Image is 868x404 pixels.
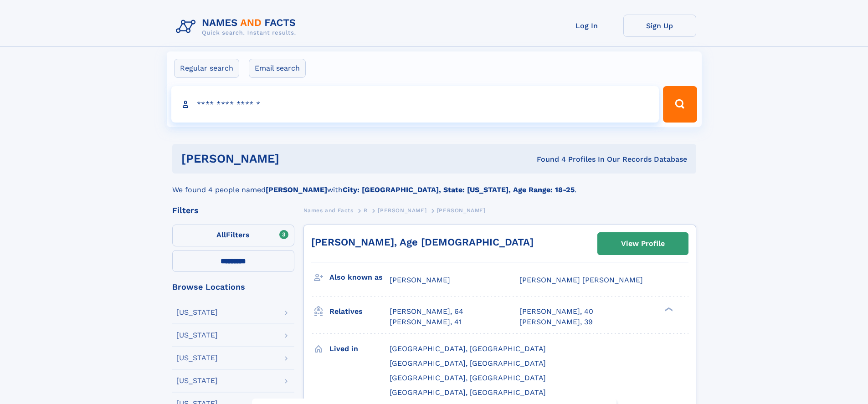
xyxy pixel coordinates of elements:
[390,344,546,353] span: [GEOGRAPHIC_DATA], [GEOGRAPHIC_DATA]
[172,174,696,195] div: We found 4 people named with .
[390,276,450,284] span: [PERSON_NAME]
[390,359,546,368] span: [GEOGRAPHIC_DATA], [GEOGRAPHIC_DATA]
[519,317,593,327] a: [PERSON_NAME], 39
[390,317,462,327] a: [PERSON_NAME], 41
[176,354,218,362] div: [US_STATE]
[176,332,218,339] div: [US_STATE]
[172,225,294,246] label: Filters
[519,307,593,317] a: [PERSON_NAME], 40
[390,307,463,317] a: [PERSON_NAME], 64
[663,86,697,123] button: Search Button
[364,207,368,214] span: R
[378,205,426,216] a: [PERSON_NAME]
[311,236,534,248] a: [PERSON_NAME], Age [DEMOGRAPHIC_DATA]
[329,304,390,319] h3: Relatives
[408,154,687,164] div: Found 4 Profiles In Our Records Database
[390,388,546,397] span: [GEOGRAPHIC_DATA], [GEOGRAPHIC_DATA]
[249,59,306,78] label: Email search
[174,59,239,78] label: Regular search
[172,15,303,39] img: Logo Names and Facts
[390,373,546,382] span: [GEOGRAPHIC_DATA], [GEOGRAPHIC_DATA]
[343,185,575,194] b: City: [GEOGRAPHIC_DATA], State: [US_STATE], Age Range: 18-25
[519,276,643,284] span: [PERSON_NAME] [PERSON_NAME]
[378,207,426,214] span: [PERSON_NAME]
[266,185,327,194] b: [PERSON_NAME]
[329,270,390,285] h3: Also known as
[550,15,623,37] a: Log In
[364,205,368,216] a: R
[171,86,659,123] input: search input
[621,233,665,254] div: View Profile
[663,307,673,312] div: ❯
[172,206,294,215] div: Filters
[176,309,218,316] div: [US_STATE]
[623,15,696,37] a: Sign Up
[176,377,218,384] div: [US_STATE]
[598,233,688,255] a: View Profile
[172,283,294,291] div: Browse Locations
[329,341,390,357] h3: Lived in
[181,153,408,164] h1: [PERSON_NAME]
[303,205,354,216] a: Names and Facts
[216,230,226,239] span: All
[437,207,486,214] span: [PERSON_NAME]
